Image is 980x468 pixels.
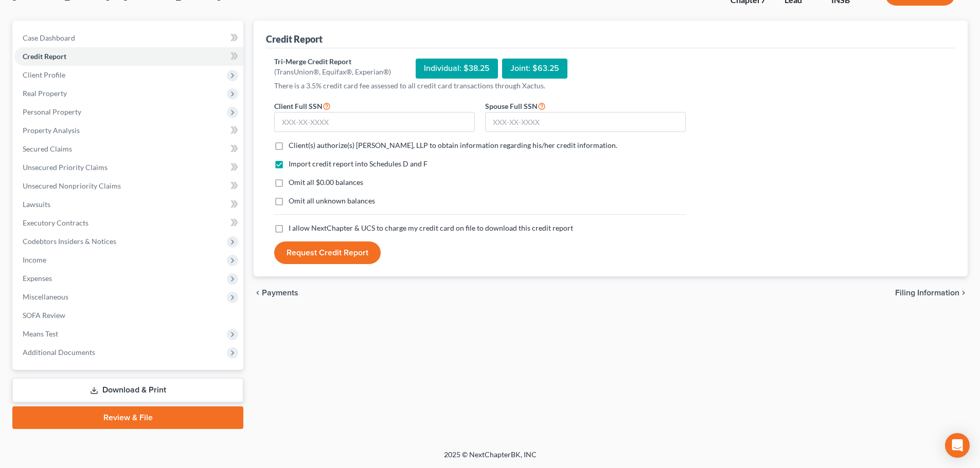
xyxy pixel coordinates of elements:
span: Filing Information [895,289,959,297]
span: Additional Documents [23,348,95,357]
button: chevron_left Payments [254,289,298,297]
i: chevron_right [959,289,968,297]
span: I allow NextChapter & UCS to charge my credit card on file to download this credit report [289,223,573,232]
a: Download & Print [12,378,243,402]
span: Codebtors Insiders & Notices [23,237,116,246]
span: Spouse Full SSN [485,102,538,110]
a: Review & File [12,406,243,429]
span: Property Analysis [23,126,80,135]
a: SOFA Review [14,306,243,325]
span: Case Dashboard [23,33,75,42]
span: Omit all unknown balances [289,196,375,205]
a: Unsecured Priority Claims [14,158,243,177]
a: Unsecured Nonpriority Claims [14,177,243,195]
div: Individual: $38.25 [416,59,498,79]
div: (TransUnion®, Equifax®, Experian®) [274,67,391,77]
span: Client Full SSN [274,102,323,110]
span: Lawsuits [23,200,50,209]
a: Secured Claims [14,140,243,158]
div: Tri-Merge Credit Report [274,57,391,67]
span: Personal Property [23,107,81,116]
span: Unsecured Priority Claims [23,163,108,172]
input: XXX-XX-XXXX [274,112,475,133]
span: Unsecured Nonpriority Claims [23,181,121,190]
a: Case Dashboard [14,29,243,47]
p: There is a 3.5% credit card fee assessed to all credit card transactions through Xactus. [274,81,686,91]
div: Joint: $63.25 [502,59,567,79]
span: Real Property [23,89,67,98]
span: Income [23,255,46,264]
a: Lawsuits [14,195,243,214]
span: Credit Report [23,52,66,61]
div: Credit Report [266,33,323,45]
button: Request Credit Report [274,241,381,264]
span: Import credit report into Schedules D and F [289,159,427,168]
span: Payments [262,289,298,297]
span: Omit all $0.00 balances [289,178,363,186]
span: Client(s) authorize(s) [PERSON_NAME], LLP to obtain information regarding his/her credit informat... [289,141,617,149]
span: Miscellaneous [23,292,68,301]
span: Executory Contracts [23,218,88,227]
span: Client Profile [23,70,65,79]
div: 2025 © NextChapterBK, INC [197,450,783,468]
span: SOFA Review [23,311,65,320]
button: Filing Information chevron_right [895,289,968,297]
a: Property Analysis [14,121,243,140]
input: XXX-XX-XXXX [485,112,686,133]
i: chevron_left [254,289,262,297]
a: Credit Report [14,47,243,66]
span: Means Test [23,329,58,338]
span: Expenses [23,274,52,283]
div: Open Intercom Messenger [945,433,970,458]
a: Executory Contracts [14,214,243,232]
span: Secured Claims [23,144,72,153]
